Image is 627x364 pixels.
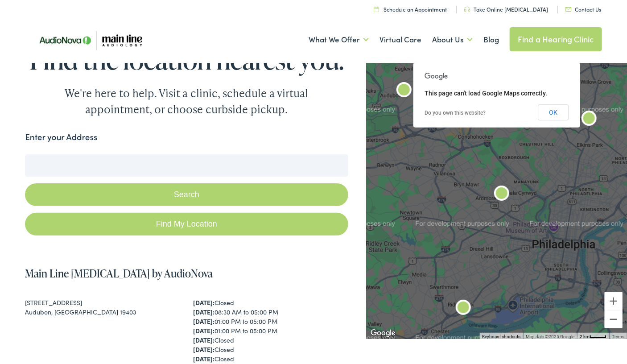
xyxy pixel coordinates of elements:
a: Take Online [MEDICAL_DATA] [464,5,549,13]
strong: [DATE]: [193,298,214,307]
div: AudioNova [575,105,603,134]
a: Do you own this website? [425,110,486,116]
a: Terms (opens in new tab) [612,334,624,339]
div: Main Line Audiology by AudioNova [449,294,478,323]
h1: Find the location nearest you. [25,45,348,74]
strong: [DATE]: [193,354,214,363]
img: utility icon [565,7,572,12]
a: Blog [483,23,499,56]
a: About Us [432,23,473,56]
img: Google [368,327,398,339]
div: Main Line Audiology by AudioNova [390,77,418,105]
div: We're here to help. Visit a clinic, schedule a virtual appointment, or choose curbside pickup. [44,85,329,117]
strong: [DATE]: [193,307,214,316]
a: What We Offer [309,23,369,56]
a: Main Line [MEDICAL_DATA] by AudioNova [25,266,213,281]
strong: [DATE]: [193,335,214,344]
a: Find My Location [25,213,348,236]
div: Closed 08:30 AM to 05:00 PM 01:00 PM to 05:00 PM 01:00 PM to 05:00 PM Closed Closed Closed [193,298,348,364]
strong: [DATE]: [193,345,214,354]
span: Map data ©2025 Google [526,334,574,339]
div: Main Line Audiology by AudioNova [487,180,516,209]
strong: [DATE]: [193,326,214,335]
span: 2 km [580,334,590,339]
a: Open this area in Google Maps (opens a new window) [368,327,398,339]
img: utility icon [464,7,470,12]
label: Enter your Address [25,131,97,144]
div: [STREET_ADDRESS] [25,298,180,307]
input: Enter your address or zip code [25,154,348,177]
button: Zoom out [605,310,623,328]
button: Map Scale: 2 km per 34 pixels [577,333,609,339]
button: OK [538,104,569,120]
a: Find a Hearing Clinic [510,27,602,51]
div: Audubon, [GEOGRAPHIC_DATA] 19403 [25,307,180,317]
button: Keyboard shortcuts [482,334,520,340]
button: Zoom in [605,292,623,310]
button: Search [25,183,348,206]
span: This page can't load Google Maps correctly. [425,90,547,97]
a: Contact Us [565,5,602,13]
a: Virtual Care [379,23,421,56]
strong: [DATE]: [193,317,214,326]
a: Schedule an Appointment [374,5,447,13]
img: utility icon [374,6,379,12]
